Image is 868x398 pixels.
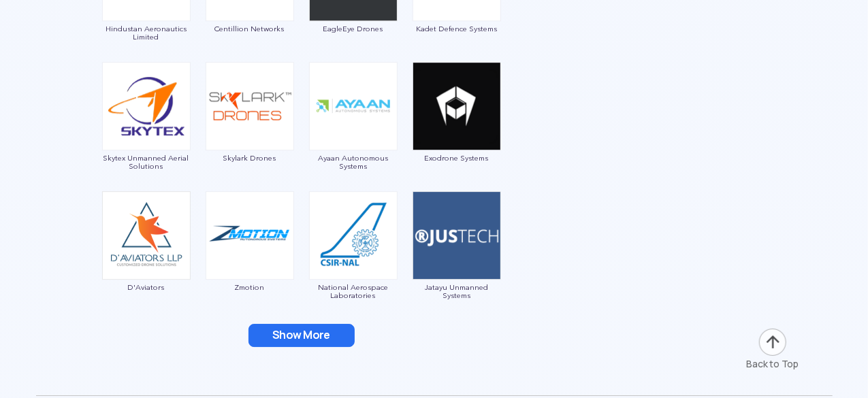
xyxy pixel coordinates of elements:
[308,229,398,299] a: National Aerospace Laboratories
[308,24,398,33] span: EagleEye Drones
[412,99,502,162] a: Exodrone Systems
[758,327,788,357] img: ic_arrow-up.png
[413,191,501,280] img: ic_jatayu.png
[101,229,191,291] a: D'Aviators
[101,99,191,170] a: Skytex Unmanned Aerial Solutions
[412,283,502,299] span: Jatayu Unmanned Systems
[205,24,295,33] span: Centillion Networks
[205,154,295,162] span: Skylark Drones
[248,324,355,347] button: Show More
[412,154,502,162] span: Exodrone Systems
[308,99,398,170] a: Ayaan Autonomous Systems
[101,154,191,170] span: Skytex Unmanned Aerial Solutions
[308,283,398,299] span: National Aerospace Laboratories
[746,357,799,371] div: Back to Top
[205,283,295,291] span: Zmotion
[206,191,294,280] img: ic_zmotion.png
[412,229,502,299] a: Jatayu Unmanned Systems
[205,229,295,291] a: Zmotion
[205,99,295,162] a: Skylark Drones
[101,24,191,41] span: Hindustan Aeronautics Limited
[102,62,191,150] img: ic_skytex.png
[102,191,191,280] img: ic_daviators.png
[412,24,502,33] span: Kadet Defence Systems
[101,283,191,291] span: D'Aviators
[413,62,501,150] img: img_exodrone.png
[206,62,294,150] img: ic_skylark.png
[308,154,398,170] span: Ayaan Autonomous Systems
[309,191,398,280] img: ic_nationalaerospace.png
[309,62,398,150] img: img_ayaan.png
